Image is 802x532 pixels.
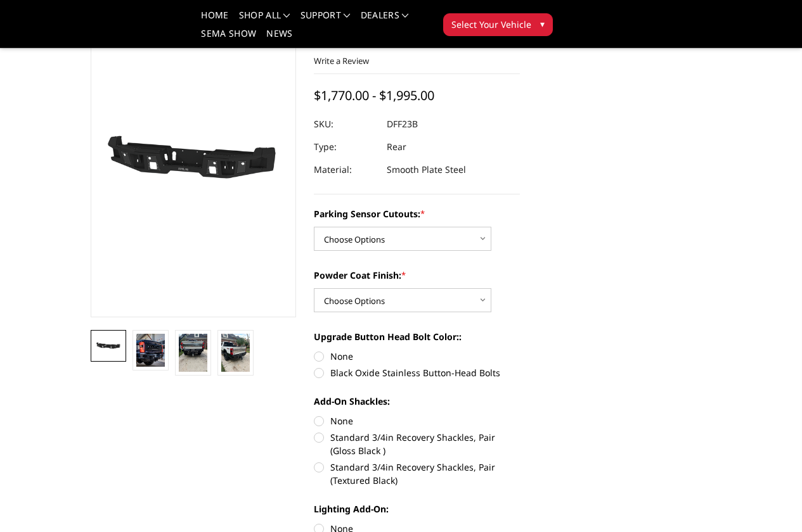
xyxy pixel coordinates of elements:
[314,431,520,457] label: Standard 3/4in Recovery Shackles, Pair (Gloss Black )
[451,18,531,31] span: Select Your Vehicle
[314,269,520,282] label: Powder Coat Finish:
[314,330,520,343] label: Upgrade Button Head Bolt Color::
[314,350,520,363] label: None
[314,502,520,516] label: Lighting Add-On:
[314,87,434,104] span: $1,770.00 - $1,995.00
[136,334,165,367] img: 2023-2025 Ford F250-350-450-A2 Series-Rear Bumper
[387,158,466,181] dd: Smooth Plate Steel
[314,55,369,66] a: Write a Review
[239,11,290,29] a: shop all
[314,460,520,487] label: Standard 3/4in Recovery Shackles, Pair (Textured Black)
[91,1,297,317] a: 2023-2025 Ford F250-350-450-A2 Series-Rear Bumper
[94,338,123,353] img: 2023-2025 Ford F250-350-450-A2 Series-Rear Bumper
[266,29,292,47] a: News
[361,11,409,29] a: Dealers
[221,334,250,372] img: 2023-2025 Ford F250-350-450-A2 Series-Rear Bumper
[301,11,351,29] a: Support
[314,207,520,220] label: Parking Sensor Cutouts:
[179,334,207,372] img: 2023-2025 Ford F250-350-450-A2 Series-Rear Bumper
[540,17,545,30] span: ▾
[314,395,520,408] label: Add-On Shackles:
[387,136,406,158] dd: Rear
[201,11,228,29] a: Home
[314,136,377,158] dt: Type:
[314,113,377,136] dt: SKU:
[387,113,418,136] dd: DFF23B
[314,414,520,427] label: None
[314,366,520,379] label: Black Oxide Stainless Button-Head Bolts
[314,158,377,181] dt: Material:
[201,29,256,47] a: SEMA Show
[443,13,553,36] button: Select Your Vehicle
[739,471,802,532] iframe: Chat Widget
